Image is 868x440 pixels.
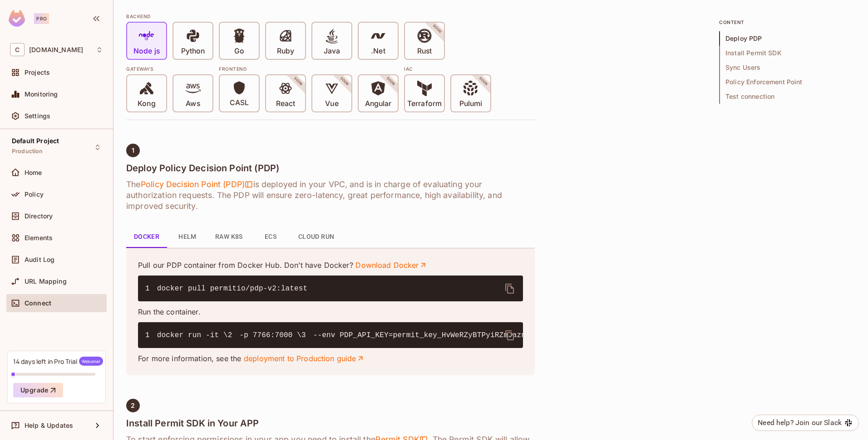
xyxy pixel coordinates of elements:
button: Raw K8s [208,226,250,248]
p: Java [324,47,340,56]
p: Pull our PDP container from Docker Hub. Don’t have Docker? [138,260,523,270]
p: CASL [230,98,249,107]
span: Policy [25,191,44,198]
span: 2 [228,330,240,341]
h4: Install Permit SDK in Your APP [126,418,535,429]
div: Pro [34,13,49,24]
span: Deploy PDP [719,31,855,46]
span: Connect [25,300,51,307]
span: Default Project [12,137,59,145]
span: Monitoring [25,91,58,98]
p: Vue [325,99,338,108]
span: Projects [25,69,50,76]
div: IAC [404,65,491,73]
span: Settings [25,112,50,120]
span: 2 [131,402,135,409]
span: Elements [25,234,53,242]
p: Pulumi [459,99,482,108]
div: BACKEND [126,13,535,20]
p: Ruby [277,47,294,56]
button: delete [499,278,521,300]
p: content [719,19,855,26]
span: URL Mapping [25,278,67,285]
p: Go [234,47,244,56]
p: Python [181,47,205,56]
span: 3 [301,330,313,341]
p: Run the container. [138,307,523,317]
div: Need help? Join our Slack [758,417,842,428]
span: Test connection [719,89,855,104]
span: SOON [419,11,455,47]
p: Node js [133,47,160,56]
button: Cloud Run [291,226,342,248]
span: Install Permit SDK [719,46,855,60]
a: Download Docker [355,260,427,270]
div: 14 days left in Pro Trial [13,357,103,366]
span: Policy Decision Point (PDP) [140,179,253,190]
span: SOON [327,64,362,99]
p: .Net [371,47,385,56]
span: 1 [145,330,157,341]
span: SOON [373,64,409,99]
button: delete [499,324,521,346]
span: Workspace: cyclops.security [29,46,83,53]
p: Angular [365,99,392,108]
span: Help & Updates [25,422,73,429]
h4: Deploy Policy Decision Point (PDP) [126,163,535,174]
span: Sync Users [719,60,855,75]
button: Upgrade [13,383,63,397]
span: 1 [145,283,157,294]
p: Terraform [407,99,442,108]
span: Directory [25,213,53,220]
button: ECS [250,226,291,248]
div: Gateways [126,65,213,73]
span: Home [25,169,42,176]
span: Audit Log [25,256,54,263]
span: Policy Enforcement Point [719,75,855,89]
p: Aws [186,99,200,108]
a: deployment to Production guide [244,353,365,363]
div: Frontend [219,65,399,73]
p: React [276,99,295,108]
span: C [10,43,25,56]
span: SOON [281,64,316,99]
button: Docker [126,226,167,248]
img: SReyMgAAAABJRU5ErkJggg== [9,10,25,27]
p: For more information, see the [138,353,523,363]
p: Rust [417,47,432,56]
h6: The is deployed in your VPC, and is in charge of evaluating your authorization requests. The PDP ... [126,179,535,212]
span: SOON [466,64,501,99]
span: docker pull permitio/pdp-v2:latest [157,285,308,293]
span: Welcome! [79,357,103,366]
button: Helm [167,226,208,248]
span: docker run -it \ [157,331,228,339]
span: Production [12,148,43,155]
p: Kong [138,99,155,108]
span: 1 [132,147,134,154]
